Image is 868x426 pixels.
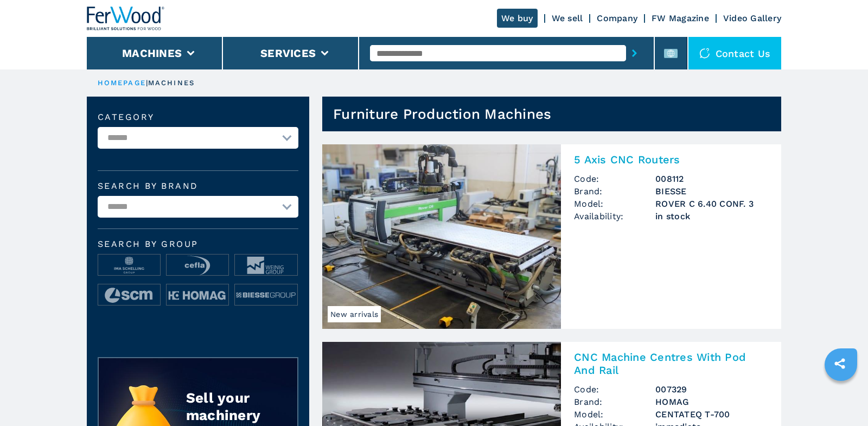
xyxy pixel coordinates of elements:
[87,7,165,30] img: Ferwood
[655,210,768,222] span: in stock
[597,13,637,23] a: Company
[655,173,768,185] h3: 008112
[826,350,853,377] a: sharethis
[148,78,195,88] p: machines
[574,383,655,396] span: Code:
[574,351,768,377] h2: CNC Machine Centres With Pod And Rail
[574,408,655,421] span: Model:
[98,79,146,87] a: HOMEPAGE
[235,255,297,276] img: image
[574,185,655,198] span: Brand:
[655,383,768,396] h3: 007329
[167,284,228,306] img: image
[328,306,381,322] span: New arrivals
[98,113,298,122] label: Category
[322,144,781,329] a: 5 Axis CNC Routers BIESSE ROVER C 6.40 CONF. 3New arrivals5 Axis CNC RoutersCode:008112Brand:BIES...
[652,13,709,23] a: FW Magazine
[497,9,538,28] a: We buy
[723,13,781,23] a: Video Gallery
[98,182,298,190] label: Search by brand
[574,210,655,222] span: Availability:
[655,396,768,408] h3: HOMAG
[574,173,655,185] span: Code:
[655,198,768,210] h3: ROVER C 6.40 CONF. 3
[574,396,655,408] span: Brand:
[655,408,768,421] h3: CENTATEQ T-700
[260,47,316,60] button: Services
[98,255,160,276] img: image
[699,48,710,59] img: Contact us
[146,79,148,87] span: |
[322,144,561,329] img: 5 Axis CNC Routers BIESSE ROVER C 6.40 CONF. 3
[98,240,298,249] span: Search by group
[98,284,160,306] img: image
[333,105,551,123] h1: Furniture Production Machines
[626,41,643,66] button: submit-button
[574,153,768,166] h2: 5 Axis CNC Routers
[122,47,182,60] button: Machines
[167,255,228,276] img: image
[688,37,782,69] div: Contact us
[235,284,297,306] img: image
[574,198,655,210] span: Model:
[655,185,768,198] h3: BIESSE
[552,13,583,23] a: We sell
